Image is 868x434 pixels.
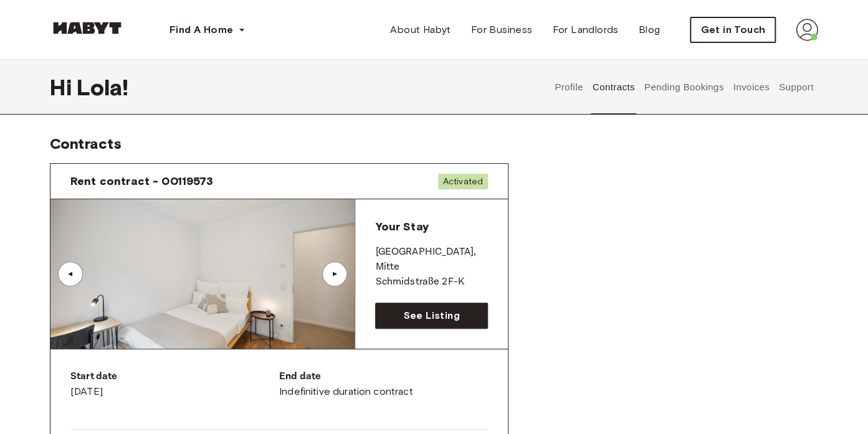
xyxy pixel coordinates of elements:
[690,17,776,43] button: Get in Touch
[471,22,533,37] span: For Business
[279,369,488,399] div: Indefinitive duration contract
[550,60,818,115] div: user profile tabs
[64,270,77,278] div: ▲
[629,17,670,42] a: Blog
[328,270,341,278] div: ▲
[552,22,618,37] span: For Landlords
[403,308,459,323] span: See Listing
[438,174,488,189] span: Activated
[542,17,628,42] a: For Landlords
[461,17,543,42] a: For Business
[591,60,636,115] button: Contracts
[50,134,122,153] span: Contracts
[50,199,355,349] img: Image of the room
[732,60,771,115] button: Invoices
[375,275,488,290] p: Schmidstraße 2F-K
[777,60,815,115] button: Support
[70,369,279,384] p: Start date
[390,22,451,37] span: About Habyt
[279,369,488,384] p: End date
[375,303,488,329] a: See Listing
[553,60,585,115] button: Profile
[639,22,661,37] span: Blog
[375,245,488,275] p: [GEOGRAPHIC_DATA] , Mitte
[50,74,77,100] span: Hi
[642,60,725,115] button: Pending Bookings
[70,369,279,399] div: [DATE]
[169,22,233,37] span: Find A Home
[700,22,765,37] span: Get in Touch
[380,17,460,42] a: About Habyt
[77,74,128,100] span: Lola !
[375,220,428,234] span: Your Stay
[796,19,818,41] img: avatar
[160,17,255,42] button: Find A Home
[70,174,213,189] span: Rent contract - 00119573
[50,22,125,34] img: Habyt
